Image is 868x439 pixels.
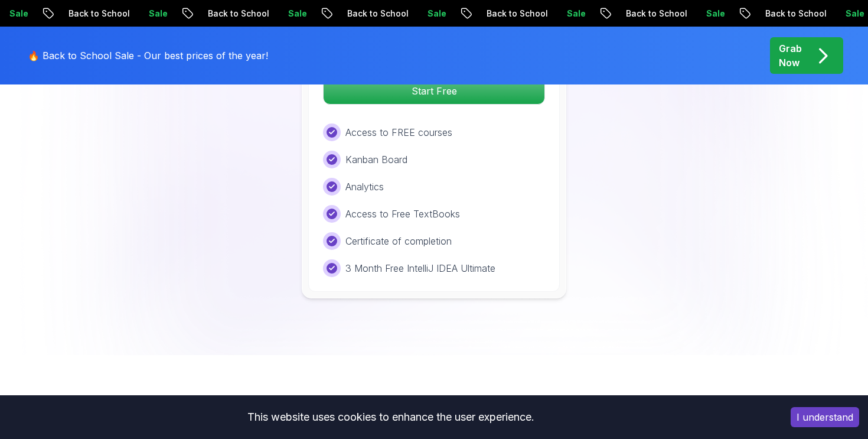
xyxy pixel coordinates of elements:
[615,8,696,19] p: Back to School
[556,8,594,19] p: Sale
[345,261,495,275] p: 3 Month Free IntelliJ IDEA Ultimate
[323,77,545,105] button: Start Free
[278,8,315,19] p: Sale
[755,8,835,19] p: Back to School
[345,234,452,248] p: Certificate of completion
[791,407,859,427] button: Accept cookies
[345,207,460,221] p: Access to Free TextBooks
[345,180,384,194] p: Analytics
[696,8,733,19] p: Sale
[337,8,417,19] p: Back to School
[58,8,138,19] p: Back to School
[345,152,407,167] p: Kanban Board
[28,48,268,63] p: 🔥 Back to School Sale - Our best prices of the year!
[323,85,545,97] a: Start Free
[476,8,556,19] p: Back to School
[345,125,452,139] p: Access to FREE courses
[324,78,544,104] p: Start Free
[417,8,455,19] p: Sale
[9,404,773,430] div: This website uses cookies to enhance the user experience.
[138,8,176,19] p: Sale
[197,8,278,19] p: Back to School
[779,41,802,70] p: Grab Now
